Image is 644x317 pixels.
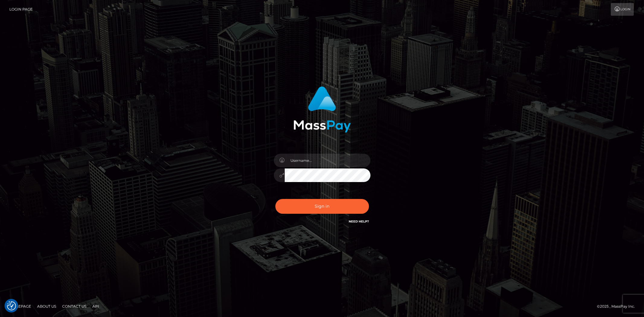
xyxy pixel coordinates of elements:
[349,219,369,223] a: Need Help?
[275,199,369,214] button: Sign in
[35,302,59,311] a: About Us
[7,301,16,310] button: Consent Preferences
[7,302,34,311] a: Homepage
[7,301,16,310] img: Revisit consent button
[293,86,351,133] img: MassPay Login
[597,303,639,310] div: © 2025 , MassPay Inc.
[285,154,370,167] input: Username...
[60,302,89,311] a: Contact Us
[90,302,101,311] a: API
[9,3,33,16] a: Login Page
[611,3,634,16] a: Login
